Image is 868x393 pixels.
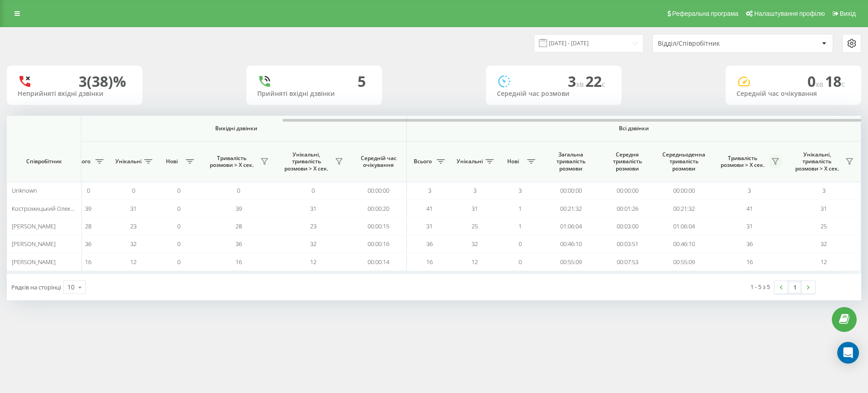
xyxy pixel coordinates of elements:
[519,240,522,248] span: 0
[519,186,522,194] span: 3
[11,283,61,291] span: Рядків на сторінці
[85,204,91,213] span: 39
[434,125,834,132] span: Всі дзвінки
[310,204,316,213] span: 31
[310,240,316,248] span: 32
[18,90,132,98] div: Неприйняті вхідні дзвінки
[160,158,183,165] span: Нові
[310,258,316,266] span: 12
[568,71,585,91] span: 3
[12,186,37,194] span: Unknown
[85,222,91,230] span: 28
[472,222,478,230] span: 25
[357,155,400,169] span: Середній час очікування
[130,240,137,248] span: 32
[236,222,242,230] span: 28
[788,281,802,294] a: 1
[807,71,825,91] span: 0
[70,158,93,165] span: Всього
[656,253,712,270] td: 00:55:09
[736,90,850,98] div: Середній час очікування
[748,186,751,194] span: 3
[672,10,739,17] span: Реферальна програма
[350,199,407,217] td: 00:00:20
[599,199,656,217] td: 00:01:26
[746,222,753,230] span: 31
[606,151,649,172] span: Середня тривалість розмови
[658,40,766,47] div: Відділ/Співробітник
[717,155,769,169] span: Тривалість розмови > Х сек.
[236,258,242,266] span: 16
[821,240,827,248] span: 32
[87,125,386,132] span: Вихідні дзвінки
[519,222,522,230] span: 1
[519,204,522,213] span: 1
[825,71,845,91] span: 18
[502,158,524,165] span: Нові
[85,258,91,266] span: 16
[426,222,433,230] span: 31
[519,258,522,266] span: 0
[816,79,825,89] span: хв
[426,240,433,248] span: 36
[542,235,599,253] td: 00:46:10
[12,240,56,248] span: [PERSON_NAME]
[472,204,478,213] span: 31
[411,158,434,165] span: Всього
[132,186,135,194] span: 0
[746,258,753,266] span: 16
[822,186,826,194] span: 3
[821,204,827,213] span: 31
[358,73,366,90] div: 5
[656,235,712,253] td: 00:46:10
[746,240,753,248] span: 36
[130,204,137,213] span: 31
[428,186,431,194] span: 3
[576,79,585,89] span: хв
[350,235,407,253] td: 00:00:16
[841,79,845,89] span: c
[257,90,371,98] div: Прийняті вхідні дзвінки
[656,199,712,217] td: 00:21:32
[599,235,656,253] td: 00:03:51
[177,204,180,213] span: 0
[542,253,599,270] td: 00:55:09
[236,204,242,213] span: 39
[549,151,592,172] span: Загальна тривалість розмови
[426,204,433,213] span: 41
[585,71,605,91] span: 22
[177,222,180,230] span: 0
[79,73,126,90] div: 3 (38)%
[746,204,753,213] span: 41
[206,155,258,169] span: Тривалість розмови > Х сек.
[472,258,478,266] span: 12
[656,182,712,199] td: 00:00:00
[457,158,483,165] span: Унікальні
[177,240,180,248] span: 0
[85,240,91,248] span: 36
[236,240,242,248] span: 36
[599,253,656,270] td: 00:07:53
[821,258,827,266] span: 12
[14,158,73,165] span: Співробітник
[350,182,407,199] td: 00:00:00
[542,199,599,217] td: 00:21:32
[426,258,433,266] span: 16
[350,253,407,270] td: 00:00:14
[473,186,476,194] span: 3
[237,186,240,194] span: 0
[310,222,316,230] span: 23
[662,151,705,172] span: Середньоденна тривалість розмови
[12,222,56,230] span: [PERSON_NAME]
[750,282,770,291] div: 1 - 5 з 5
[87,186,90,194] span: 0
[542,218,599,235] td: 01:06:04
[542,182,599,199] td: 00:00:00
[791,151,843,172] span: Унікальні, тривалість розмови > Х сек.
[837,342,859,364] div: Open Intercom Messenger
[130,258,137,266] span: 12
[12,204,87,213] span: Костромицький Олександр
[115,158,142,165] span: Унікальні
[12,258,56,266] span: [PERSON_NAME]
[350,218,407,235] td: 00:00:15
